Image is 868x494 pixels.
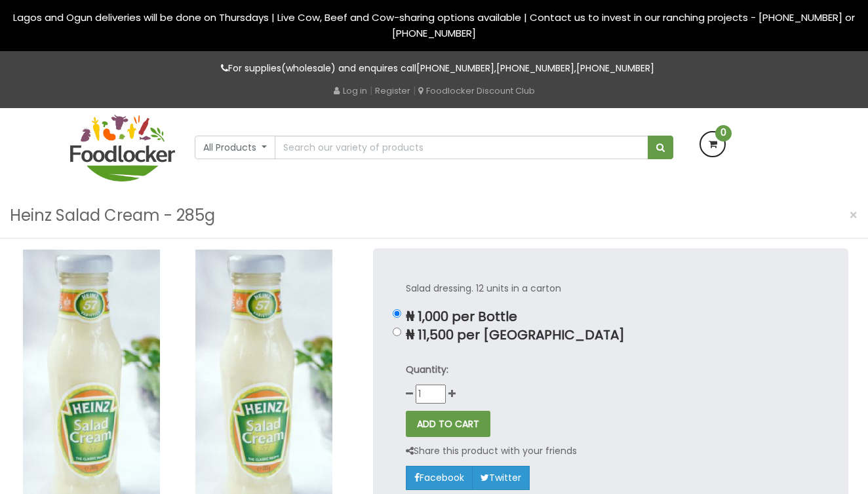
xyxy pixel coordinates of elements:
a: Register [375,85,410,97]
a: [PHONE_NUMBER] [496,62,574,75]
span: × [849,206,858,225]
span: Lagos and Ogun deliveries will be done on Thursdays | Live Cow, Beef and Cow-sharing options avai... [13,10,855,40]
p: ₦ 11,500 per [GEOGRAPHIC_DATA] [406,328,816,343]
span: | [370,84,372,97]
a: Facebook [406,466,473,489]
button: Close [842,202,865,229]
h3: Heinz Salad Cream - 285g [10,203,215,228]
input: ₦ 11,500 per [GEOGRAPHIC_DATA] [393,328,401,336]
p: ₦ 1,000 per Bottle [406,309,816,324]
a: [PHONE_NUMBER] [416,62,494,75]
input: Search our variety of products [275,136,648,159]
button: All Products [195,136,275,159]
span: 0 [715,125,732,142]
a: Twitter [472,466,530,489]
p: For supplies(wholesale) and enquires call , , [70,61,798,76]
img: FoodLocker [70,115,175,181]
p: Share this product with your friends [406,444,577,459]
a: Foodlocker Discount Club [418,85,535,97]
input: ₦ 1,000 per Bottle [393,309,401,318]
span: | [413,84,416,97]
a: [PHONE_NUMBER] [576,62,654,75]
strong: Quantity: [406,363,448,376]
button: ADD TO CART [406,411,490,437]
a: Log in [334,85,367,97]
p: Salad dressing. 12 units in a carton [406,281,816,296]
